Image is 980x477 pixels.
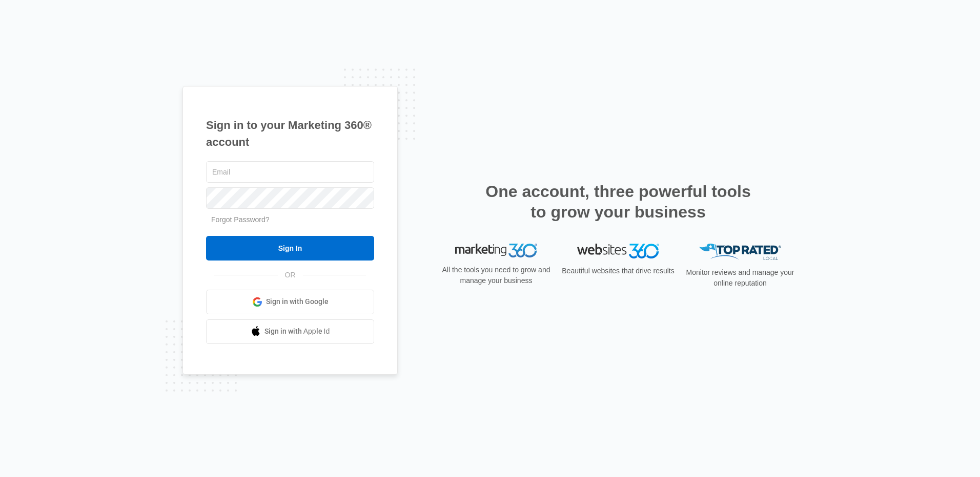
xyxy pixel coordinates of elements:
[206,117,374,150] h1: Sign in to your Marketing 360® account
[206,161,374,183] input: Email
[439,265,554,286] p: All the tools you need to grow and manage your business
[266,296,329,307] span: Sign in with Google
[278,270,303,280] span: OR
[699,244,781,261] img: Top Rated Local
[455,244,537,258] img: Marketing 360
[683,267,798,289] p: Monitor reviews and manage your online reputation
[206,319,374,344] a: Sign in with Apple Id
[206,290,374,314] a: Sign in with Google
[211,215,270,224] a: Forgot Password?
[264,326,330,337] span: Sign in with Apple Id
[206,236,374,261] input: Sign In
[577,244,659,258] img: Websites 360
[482,181,754,222] h2: One account, three powerful tools to grow your business
[561,266,676,276] p: Beautiful websites that drive results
